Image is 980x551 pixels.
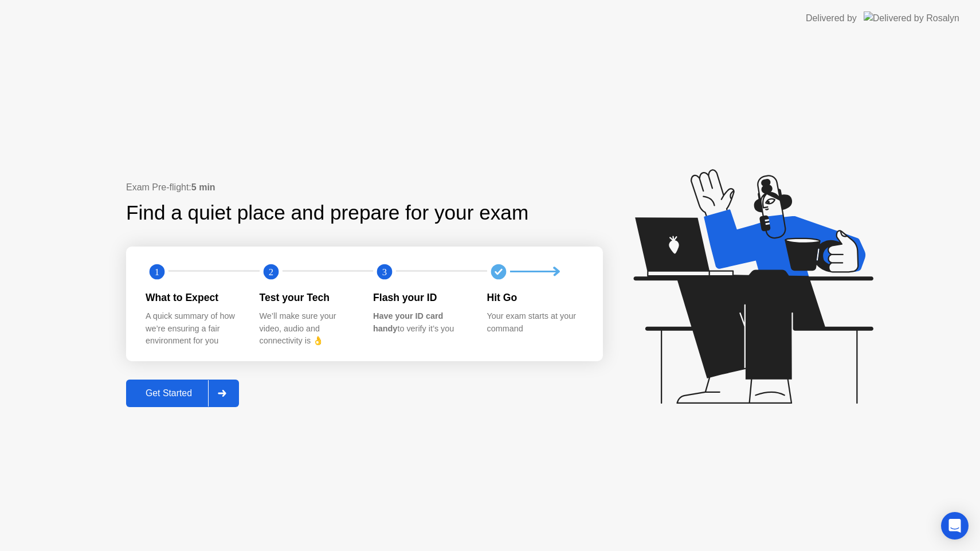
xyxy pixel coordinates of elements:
div: A quick summary of how we’re ensuring a fair environment for you [146,310,241,347]
div: Get Started [130,388,208,398]
text: 1 [155,266,159,277]
div: Hit Go [487,290,583,305]
img: Delivered by Rosalyn [864,11,959,25]
div: Delivered by [806,11,857,25]
text: 3 [382,266,387,277]
text: 2 [268,266,273,277]
div: Find a quiet place and prepare for your exam [126,198,530,228]
div: Your exam starts at your command [487,310,583,335]
b: 5 min [191,182,215,192]
button: Get Started [126,380,239,407]
div: What to Expect [146,290,241,305]
div: Exam Pre-flight: [126,181,603,194]
b: Have your ID card handy [373,311,443,333]
div: Flash your ID [373,290,469,305]
div: Test your Tech [260,290,355,305]
div: We’ll make sure your video, audio and connectivity is 👌 [260,310,355,347]
div: Open Intercom Messenger [941,512,969,540]
div: to verify it’s you [373,310,469,335]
